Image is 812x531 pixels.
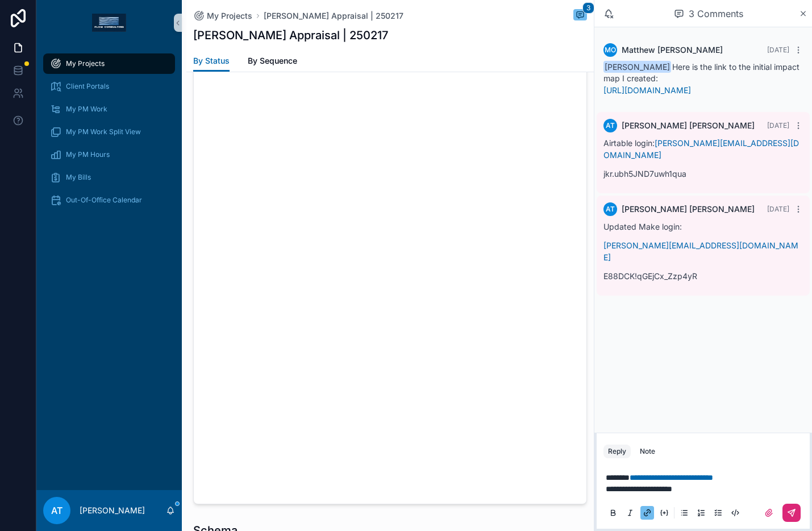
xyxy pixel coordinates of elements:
[767,45,789,54] span: [DATE]
[603,61,803,96] div: Here is the link to the initial impact map I created:
[767,121,789,130] span: [DATE]
[603,221,803,233] p: Updated Make login:
[605,45,616,55] span: MO
[573,9,587,23] button: 3
[43,76,175,97] a: Client Portals
[622,120,755,131] span: [PERSON_NAME] [PERSON_NAME]
[603,240,798,262] a: [PERSON_NAME][EMAIL_ADDRESS][DOMAIN_NAME]
[66,59,105,68] span: My Projects
[264,10,403,22] a: [PERSON_NAME] Appraisal | 250217
[193,55,230,67] span: By Status
[43,99,175,119] a: My PM Work
[603,270,803,282] p: E88DCK!qGEjCx_Zzp4yR
[66,196,142,205] span: Out-Of-Office Calendar
[603,168,803,180] p: jkr.ubh5JND7uwh1qua
[207,10,252,22] span: My Projects
[582,2,594,14] span: 3
[603,61,671,73] span: [PERSON_NAME]
[248,55,297,67] span: By Sequence
[66,150,110,159] span: My PM Hours
[43,53,175,74] a: My Projects
[603,137,803,161] p: Airtable login:
[66,127,141,136] span: My PM Work Split View
[603,138,799,160] a: [PERSON_NAME][EMAIL_ADDRESS][DOMAIN_NAME]
[635,445,660,458] button: Note
[66,82,109,91] span: Client Portals
[43,122,175,142] a: My PM Work Split View
[606,205,615,214] span: AT
[66,173,91,182] span: My Bills
[622,204,755,215] span: [PERSON_NAME] [PERSON_NAME]
[66,105,107,114] span: My PM Work
[43,190,175,210] a: Out-Of-Office Calendar
[193,10,252,22] a: My Projects
[193,51,230,72] a: By Status
[640,447,655,456] div: Note
[622,44,723,56] span: Matthew [PERSON_NAME]
[92,14,126,32] img: App logo
[43,144,175,165] a: My PM Hours
[193,27,388,43] h1: [PERSON_NAME] Appraisal | 250217
[603,445,631,458] button: Reply
[606,121,615,130] span: AT
[36,45,182,225] div: scrollable content
[689,7,743,20] span: 3 Comments
[767,205,789,213] span: [DATE]
[43,167,175,188] a: My Bills
[248,51,297,73] a: By Sequence
[80,505,145,516] p: [PERSON_NAME]
[51,504,63,517] span: AT
[603,85,691,95] a: [URL][DOMAIN_NAME]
